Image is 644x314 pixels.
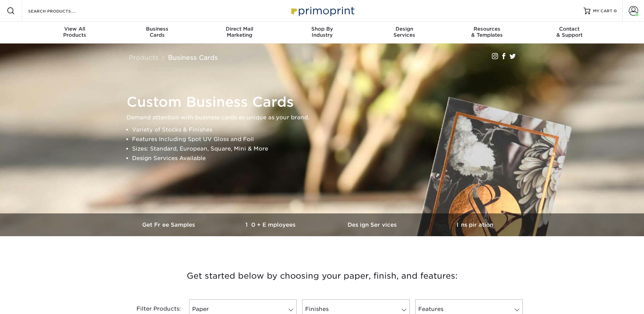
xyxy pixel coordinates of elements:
[198,26,281,32] span: Direct Mail
[168,54,218,61] a: Business Cards
[363,26,446,32] span: Design
[446,26,528,38] div: & Templates
[446,26,528,32] span: Resources
[363,22,446,43] a: DesignServices
[132,154,524,163] li: Design Services Available
[281,26,363,38] div: Industry
[118,222,220,228] h3: Get Free Samples
[127,113,524,122] p: Demand attention with business cards as unique as your brand.
[34,26,116,32] span: View All
[129,54,159,61] a: Products
[220,213,322,236] a: 10+ Employees
[220,222,322,228] h3: 10+ Employees
[528,26,611,32] span: Contact
[281,26,363,32] span: Shop By
[198,26,281,38] div: Marketing
[132,135,524,144] li: Features Including Spot UV Gloss and Foil
[614,8,617,13] span: 0
[127,94,524,110] h1: Custom Business Cards
[528,22,611,43] a: Contact& Support
[528,26,611,38] div: & Support
[27,7,94,15] input: SEARCH PRODUCTS.....
[118,213,220,236] a: Get Free Samples
[322,213,424,236] a: Design Services
[34,26,116,38] div: Products
[446,22,528,43] a: Resources& Templates
[363,26,446,38] div: Services
[116,26,198,32] span: Business
[198,22,281,43] a: Direct MailMarketing
[424,222,526,228] h3: Inspiration
[424,213,526,236] a: Inspiration
[281,22,363,43] a: Shop ByIndustry
[132,144,524,154] li: Sizes: Standard, European, Square, Mini & More
[116,22,198,43] a: BusinessCards
[116,26,198,38] div: Cards
[593,8,612,14] span: MY CART
[288,3,356,18] img: Primoprint
[322,222,424,228] h3: Design Services
[34,22,116,43] a: View AllProducts
[132,125,524,135] li: Variety of Stocks & Finishes
[124,261,521,291] h3: Get started below by choosing your paper, finish, and features:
